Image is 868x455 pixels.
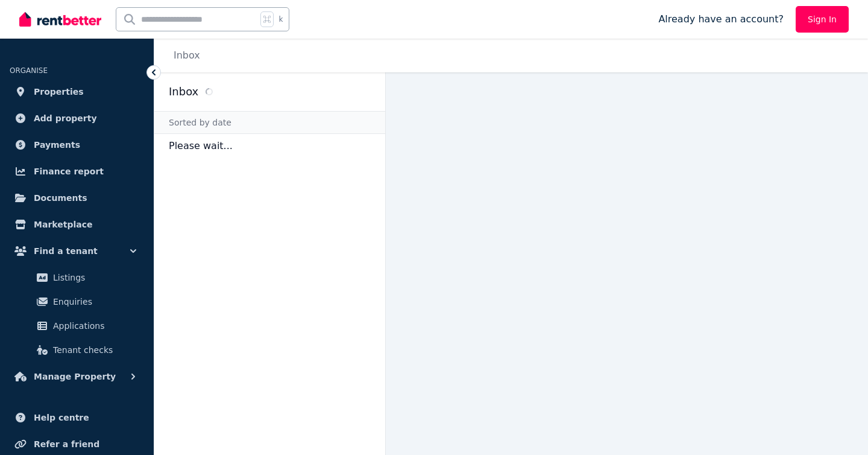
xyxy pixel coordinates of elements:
span: Applications [53,319,134,333]
span: Find a tenant [34,244,98,258]
nav: Breadcrumb [154,39,215,72]
a: Marketplace [10,212,144,237]
a: Listings [14,266,139,290]
span: Tenant checks [53,343,134,357]
span: Manage Property [34,369,116,384]
span: Help centre [34,410,89,425]
img: RentBetter [19,10,101,28]
a: Help centre [10,406,144,430]
span: Enquiries [53,294,134,309]
span: Listings [53,270,134,285]
span: Add property [34,111,97,126]
span: k [278,14,283,24]
div: Sorted by date [154,111,385,134]
a: Enquiries [14,290,139,314]
span: Payments [34,138,80,152]
a: Finance report [10,159,144,183]
a: Properties [10,80,144,104]
button: Find a tenant [10,239,144,263]
h2: Inbox [169,83,198,100]
span: Documents [34,191,87,205]
a: Applications [14,314,139,338]
a: Inbox [174,49,200,61]
span: Finance report [34,164,104,179]
a: Tenant checks [14,338,139,362]
span: Refer a friend [34,437,99,451]
a: Sign In [796,6,849,33]
button: Manage Property [10,364,144,389]
a: Add property [10,106,144,130]
a: Payments [10,133,144,157]
span: ORGANISE [10,66,48,75]
p: Please wait... [154,134,385,158]
a: Documents [10,186,144,210]
span: Already have an account? [658,12,784,27]
span: Marketplace [34,217,92,232]
span: Properties [34,84,84,99]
